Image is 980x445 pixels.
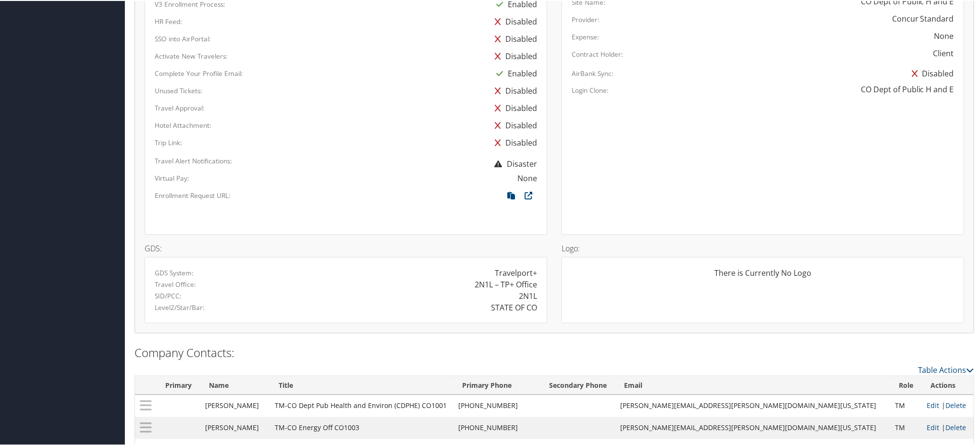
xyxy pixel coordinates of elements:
[615,394,891,416] td: [PERSON_NAME][EMAIL_ADDRESS][PERSON_NAME][DOMAIN_NAME][US_STATE]
[491,64,537,81] div: Enabled
[155,85,202,95] label: Unused Tickets:
[572,266,954,285] div: There is Currently No Logo
[155,279,196,288] label: Travel Office:
[922,394,974,416] td: |
[922,375,974,394] th: Actions
[918,364,974,374] a: Table Actions
[475,278,537,289] div: 2N1L – TP+ Office
[490,12,537,29] div: Disabled
[907,64,954,81] div: Disabled
[155,120,211,129] label: Hotel Attachment:
[155,155,232,165] label: Travel Alert Notifications:
[892,12,954,24] div: Concur Standard
[922,416,974,438] td: |
[145,244,547,251] h4: GDS:
[519,289,537,301] div: 2N1L
[572,49,623,58] label: Contract Holder:
[572,68,613,77] label: AirBank Sync:
[155,290,182,300] label: SID/PCC:
[933,47,954,58] div: Client
[155,102,205,112] label: Travel Approval:
[453,394,540,416] td: [PHONE_NUMBER]
[270,394,453,416] td: TM-CO Dept Pub Health and Environ (CDPHE) CO1001
[562,244,964,251] h4: Logo:
[155,50,228,60] label: Activate New Travelers:
[155,33,211,43] label: SSO into AirPortal:
[155,16,182,25] label: HR Feed:
[453,375,540,394] th: Primary Phone
[155,302,205,311] label: Level2/Star/Bar:
[270,416,453,438] td: TM-CO Energy Off CO1003
[200,375,270,394] th: Name
[490,133,537,150] div: Disabled
[861,83,954,94] div: CO Dept of Public H and E
[572,85,609,94] label: Login Clone:
[135,344,974,360] h2: Company Contacts:
[490,29,537,47] div: Disabled
[155,68,243,77] label: Complete Your Profile Email:
[572,31,599,41] label: Expense:
[615,416,891,438] td: [PERSON_NAME][EMAIL_ADDRESS][PERSON_NAME][DOMAIN_NAME][US_STATE]
[155,267,194,277] label: GDS System:
[891,375,922,394] th: Role
[270,375,453,394] th: Title
[927,422,940,432] a: Edit
[490,47,537,64] div: Disabled
[490,158,537,168] span: Disaster
[927,400,940,409] a: Edit
[540,375,615,394] th: Secondary Phone
[490,116,537,133] div: Disabled
[491,301,537,312] div: STATE OF CO
[155,173,189,182] label: Virtual Pay:
[200,394,270,416] td: [PERSON_NAME]
[946,400,967,409] a: Delete
[572,14,600,24] label: Provider:
[495,266,537,278] div: Travelport+
[155,190,231,199] label: Enrollment Request URL:
[200,416,270,438] td: [PERSON_NAME]
[490,81,537,99] div: Disabled
[615,375,891,394] th: Email
[934,29,954,41] div: None
[891,416,922,438] td: TM
[891,394,922,416] td: TM
[490,99,537,116] div: Disabled
[517,172,537,183] div: None
[453,416,540,438] td: [PHONE_NUMBER]
[155,137,182,147] label: Trip Link:
[946,422,967,432] a: Delete
[157,375,200,394] th: Primary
